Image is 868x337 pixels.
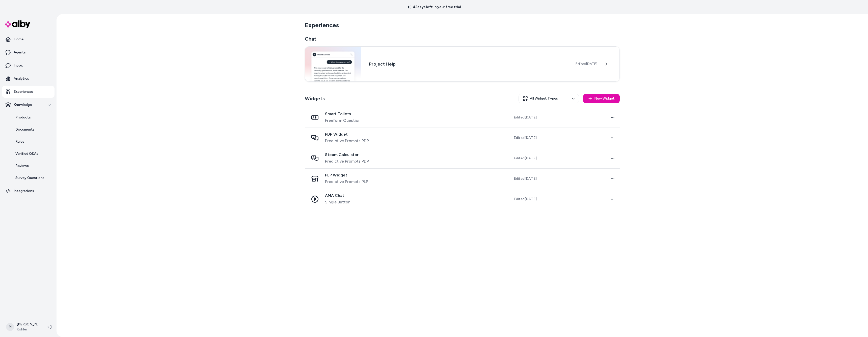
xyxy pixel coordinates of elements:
[325,138,369,144] span: Predictive Prompts PDP
[2,59,55,72] a: Inbox
[10,160,55,172] a: Reviews
[17,327,39,332] span: Kohler
[514,135,537,140] span: Edited [DATE]
[2,185,55,197] a: Integrations
[519,94,579,103] button: All Widget Types
[10,148,55,160] a: Verified Q&As
[325,179,368,185] span: Predictive Prompts PLP
[583,94,620,103] button: New Widget
[404,5,464,10] p: 42 days left in your free trial
[6,323,14,331] span: M
[15,127,35,132] p: Documents
[325,111,361,116] span: Smart Toilets
[10,172,55,184] a: Survey Questions
[14,189,34,194] p: Integrations
[10,111,55,124] a: Products
[514,115,537,120] span: Edited [DATE]
[2,99,55,111] button: Knowledge
[305,47,361,81] img: Chat widget
[325,193,350,198] span: AMA Chat
[305,35,620,42] h2: Chat
[3,319,43,335] button: M[PERSON_NAME]Kohler
[325,152,369,157] span: Steam Calculator
[325,158,369,164] span: Predictive Prompts PDP
[2,46,55,58] a: Agents
[325,173,368,178] span: PLP Widget
[369,60,567,68] h3: Project Help
[325,199,350,205] span: Single Button
[15,139,24,144] p: Rules
[305,21,339,29] h2: Experiences
[2,33,55,45] a: Home
[514,176,537,181] span: Edited [DATE]
[15,151,38,156] p: Verified Q&As
[514,156,537,161] span: Edited [DATE]
[2,73,55,85] a: Analytics
[15,115,31,120] p: Products
[325,132,369,137] span: PDP Widget
[325,117,361,124] span: Freeform Question
[15,175,44,180] p: Survey Questions
[15,163,29,168] p: Reviews
[305,46,620,82] a: Chat widgetProject HelpEdited[DATE]
[514,197,537,202] span: Edited [DATE]
[14,76,29,81] p: Analytics
[5,20,30,28] img: alby Logo
[14,63,23,68] p: Inbox
[14,50,26,55] p: Agents
[14,102,32,107] p: Knowledge
[14,89,34,94] p: Experiences
[10,124,55,136] a: Documents
[10,136,55,148] a: Rules
[14,37,23,42] p: Home
[576,62,597,67] span: Edited [DATE]
[17,322,39,327] p: [PERSON_NAME]
[305,95,325,102] h2: Widgets
[2,86,55,98] a: Experiences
